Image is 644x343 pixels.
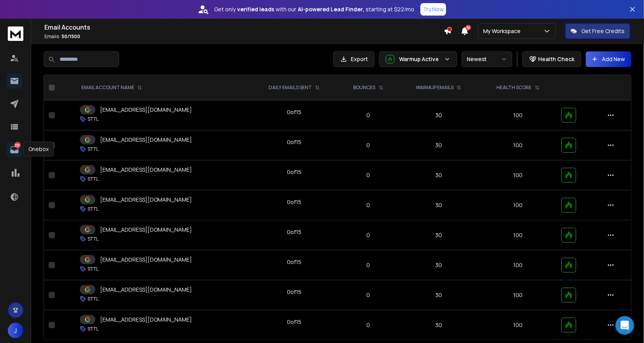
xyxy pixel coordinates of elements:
[398,220,480,250] td: 30
[398,190,480,220] td: 30
[479,310,557,340] td: 100
[462,51,512,67] button: Newest
[343,291,394,299] p: 0
[565,23,630,39] button: Get Free Credits
[423,5,444,13] p: Try Now
[287,138,301,146] div: 0 of 15
[8,26,23,41] img: logo
[100,226,192,234] p: [EMAIL_ADDRESS][DOMAIN_NAME]
[100,196,192,204] p: [EMAIL_ADDRESS][DOMAIN_NAME]
[62,33,80,40] span: 50 / 1500
[398,160,480,190] td: 30
[399,55,441,63] p: Warmup Active
[421,3,446,16] button: Try Now
[100,286,192,294] p: [EMAIL_ADDRESS][DOMAIN_NAME]
[616,316,634,335] div: Open Intercom Messenger
[8,323,23,338] button: J
[333,51,375,67] button: Export
[298,5,364,13] strong: AI-powered Lead Finder,
[88,206,99,212] p: STTL
[88,236,99,242] p: STTL
[479,220,557,250] td: 100
[479,250,557,280] td: 100
[343,261,394,269] p: 0
[483,27,524,35] p: My Workspace
[538,55,575,63] p: Health Check
[479,280,557,310] td: 100
[398,100,480,130] td: 30
[466,25,471,30] span: 50
[479,130,557,160] td: 100
[582,27,625,35] p: Get Free Credits
[343,201,394,209] p: 0
[100,316,192,324] p: [EMAIL_ADDRESS][DOMAIN_NAME]
[343,171,394,179] p: 0
[497,84,532,91] p: HEALTH SCORE
[287,228,301,236] div: 0 of 15
[14,142,21,148] p: 220
[523,51,581,67] button: Health Check
[398,250,480,280] td: 30
[88,116,99,122] p: STTL
[88,176,99,182] p: STTL
[269,84,312,91] p: DAILY EMAILS SENT
[44,23,444,32] h1: Email Accounts
[343,141,394,149] p: 0
[100,136,192,144] p: [EMAIL_ADDRESS][DOMAIN_NAME]
[479,190,557,220] td: 100
[88,326,99,332] p: STTL
[479,160,557,190] td: 100
[88,146,99,152] p: STTL
[100,256,192,264] p: [EMAIL_ADDRESS][DOMAIN_NAME]
[100,106,192,114] p: [EMAIL_ADDRESS][DOMAIN_NAME]
[416,84,454,91] p: WARMUP EMAILS
[479,100,557,130] td: 100
[81,84,142,91] div: EMAIL ACCOUNT NAME
[44,33,444,40] p: Emails :
[354,84,376,91] p: BOUNCES
[287,168,301,176] div: 0 of 15
[398,280,480,310] td: 30
[237,5,274,13] strong: verified leads
[23,142,54,157] div: Onebox
[343,321,394,329] p: 0
[287,198,301,206] div: 0 of 15
[287,258,301,266] div: 0 of 15
[343,231,394,239] p: 0
[287,318,301,326] div: 0 of 15
[7,142,22,158] a: 220
[214,5,414,13] p: Get only with our starting at $22/mo
[287,288,301,296] div: 0 of 15
[287,108,301,116] div: 0 of 15
[586,51,632,67] button: Add New
[88,296,99,302] p: STTL
[343,111,394,119] p: 0
[88,266,99,272] p: STTL
[100,166,192,174] p: [EMAIL_ADDRESS][DOMAIN_NAME]
[398,310,480,340] td: 30
[398,130,480,160] td: 30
